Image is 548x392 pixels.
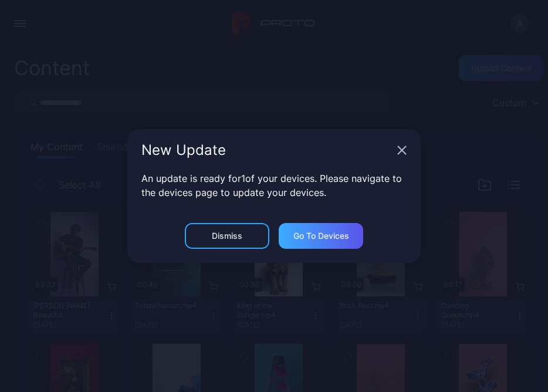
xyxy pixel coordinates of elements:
div: Dismiss [212,231,242,241]
p: An update is ready for 1 of your devices. Please navigate to the devices page to update your devi... [141,171,407,200]
button: Go to devices [279,223,363,249]
div: Go to devices [293,231,349,241]
button: Dismiss [185,223,269,249]
div: New Update [141,143,393,157]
